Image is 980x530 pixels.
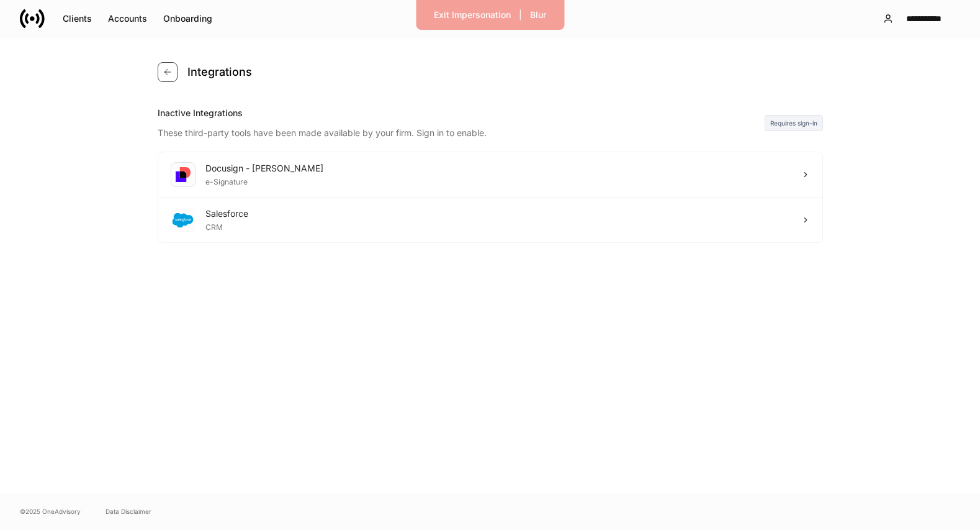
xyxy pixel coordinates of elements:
[108,12,147,25] div: Accounts
[205,220,248,232] div: CRM
[187,65,252,80] h4: Integrations
[522,5,554,25] button: Blur
[63,12,92,25] div: Clients
[205,175,323,187] div: e-Signature
[55,9,100,29] button: Clients
[426,5,519,25] button: Exit Impersonation
[106,506,151,516] a: Data Disclaimer
[205,208,248,220] div: Salesforce
[158,119,765,139] div: These third-party tools have been made available by your firm. Sign in to enable.
[20,506,81,516] span: © 2025 OneAdvisory
[205,162,323,175] div: Docusign - [PERSON_NAME]
[100,9,155,29] button: Accounts
[155,9,220,29] button: Onboarding
[434,9,511,21] div: Exit Impersonation
[765,115,823,131] div: Requires sign-in
[158,107,765,119] div: Inactive Integrations
[163,12,212,25] div: Onboarding
[530,9,546,21] div: Blur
